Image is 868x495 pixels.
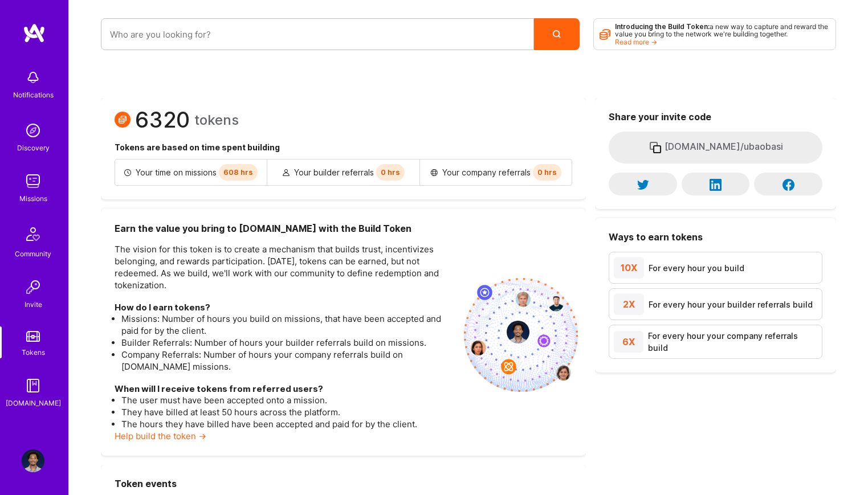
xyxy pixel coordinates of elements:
[615,38,657,46] a: Read more →
[194,114,239,126] span: tokens
[219,164,258,181] span: 608 hrs
[614,257,644,279] div: 10X
[115,112,131,128] img: Token icon
[22,170,44,193] img: teamwork
[115,302,455,313] h4: How do I earn tokens?
[614,293,644,315] div: 2X
[135,114,190,126] span: 6320
[19,193,47,204] div: Missions
[115,431,206,441] a: Help build the token →
[124,169,131,176] img: Builder icon
[553,30,561,38] i: icon Search
[533,164,561,181] span: 0 hrs
[648,330,817,354] div: For every hour your company referrals build
[13,89,54,101] div: Notifications
[609,132,822,163] button: [DOMAIN_NAME]/ubaobasi
[121,418,455,430] li: The hours they have billed have been accepted and paid for by the client.
[121,394,455,406] li: The user must have been accepted onto a mission.
[464,278,578,392] img: invite
[283,169,290,176] img: Builder referral icon
[420,159,572,185] div: Your company referrals
[430,169,438,176] img: Company referral icon
[121,337,455,349] li: Builder Referrals: Number of hours your builder referrals build on missions.
[6,397,61,409] div: [DOMAIN_NAME]
[115,384,455,394] h4: When will I receive tokens from referred users?
[637,179,649,191] i: icon Twitter
[115,143,572,153] h4: Tokens are based on time spent building
[614,331,643,353] div: 6X
[22,66,44,89] img: bell
[376,164,405,181] span: 0 hrs
[649,141,662,154] i: icon Copy
[19,449,47,472] a: User Avatar
[23,23,46,43] img: logo
[25,298,42,310] div: Invite
[783,179,794,191] i: icon Facebook
[121,313,455,337] li: Missions: Number of hours you build on missions, that have been accepted and paid for by the client.
[649,262,744,274] div: For every hour you build
[121,349,455,373] li: Company Referrals: Number of hours your company referrals build on [DOMAIN_NAME] missions.
[507,321,529,343] img: profile
[121,406,455,418] li: They have billed at least 50 hours across the platform.
[15,248,51,260] div: Community
[609,112,822,122] h3: Share your invite code
[19,220,47,248] img: Community
[649,298,813,310] div: For every hour your builder referrals build
[115,243,455,291] p: The vision for this token is to create a mechanism that builds trust, incentivizes belonging, and...
[615,22,828,38] span: a new way to capture and reward the value you bring to the network we're building together.
[710,179,722,191] i: icon LinkedInDark
[600,23,610,45] i: icon Points
[17,142,50,154] div: Discovery
[267,159,419,185] div: Your builder referrals
[110,20,525,49] input: Who are you looking for?
[26,331,40,342] img: tokens
[22,374,44,397] img: guide book
[115,222,455,235] h3: Earn the value you bring to [DOMAIN_NAME] with the Build Token
[22,276,44,298] img: Invite
[22,119,44,142] img: discovery
[22,346,45,358] div: Tokens
[115,159,267,185] div: Your time on missions
[115,478,572,489] h3: Token events
[609,232,822,243] h3: Ways to earn tokens
[22,449,44,472] img: User Avatar
[615,22,710,31] strong: Introducing the Build Token:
